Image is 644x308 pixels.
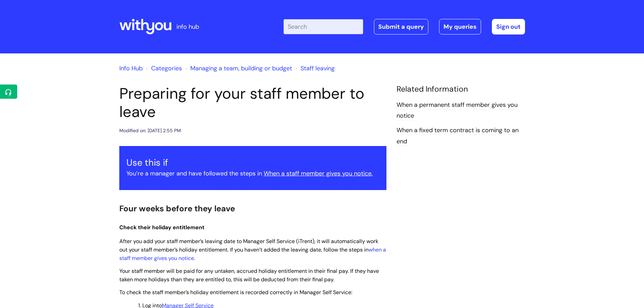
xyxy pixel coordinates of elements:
li: Solution home [144,63,182,74]
a: Managing a team, building or budget [190,64,292,72]
a: Staff leaving [301,64,335,72]
a: Submit a query [374,19,428,34]
span: To check the staff member’s holiday entitlement is recorded correctly in Manager Self Service: [119,289,352,296]
p: You’re a manager and have followed the steps in [126,168,379,179]
u: . [372,169,373,177]
span: Your staff member will be paid for any untaken, accrued holiday entitlement in their final pay. I... [119,267,379,283]
p: info hub [176,21,199,32]
div: Modified on: [DATE] 2:55 PM [119,126,181,135]
a: When a staff member gives you notice [264,169,372,177]
h4: Related Information [397,85,525,94]
li: Managing a team, building or budget [184,63,292,74]
span: Four weeks before they leave [119,203,235,214]
a: Categories [151,64,182,72]
h1: Preparing for your staff member to leave [119,85,386,121]
a: Sign out [492,19,525,34]
a: When a fixed term contract is coming to an end [397,126,519,146]
li: Staff leaving [294,63,335,74]
span: After you add your staff member’s leaving date to Manager Self Service (iTrent), it will automati... [119,238,386,262]
a: Info Hub [119,64,143,72]
a: When a permanent staff member gives you notice [397,101,518,120]
h3: Use this if [126,157,379,168]
div: | - [284,19,525,34]
input: Search [284,19,363,34]
a: when a staff member gives you notice [119,246,386,262]
a: My queries [439,19,481,34]
span: Check their holiday entitlement [119,224,205,231]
